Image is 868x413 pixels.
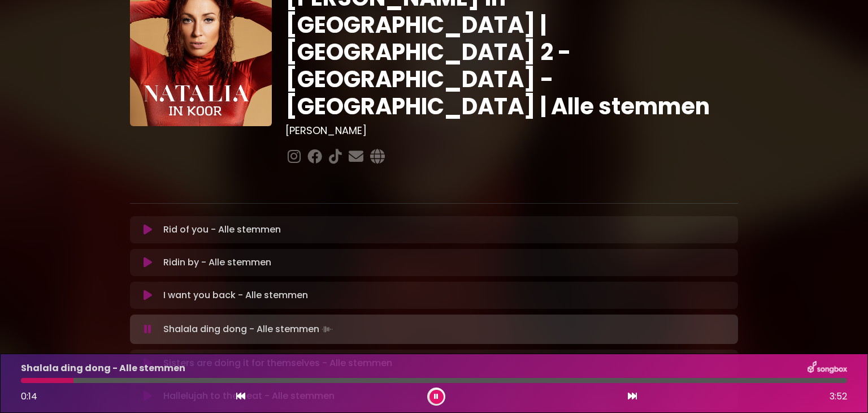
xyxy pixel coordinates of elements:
h3: [PERSON_NAME] [285,124,738,137]
span: 0:14 [21,390,37,403]
span: 3:52 [830,390,847,403]
p: Rid of you - Alle stemmen [163,223,281,236]
img: waveform4.gif [319,321,335,337]
p: Shalala ding dong - Alle stemmen [21,362,185,375]
p: Ridin by - Alle stemmen [163,256,271,269]
img: songbox-logo-white.png [808,361,847,376]
p: I want you back - Alle stemmen [163,289,308,302]
p: Shalala ding dong - Alle stemmen [163,321,335,337]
